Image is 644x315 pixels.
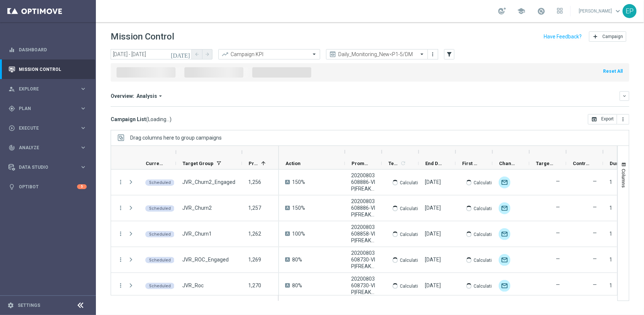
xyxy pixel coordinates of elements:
span: 1,256 [248,179,261,185]
span: First Send Time [462,161,480,166]
label: — [593,230,597,236]
img: Optimail [499,254,510,266]
div: EP [623,4,637,18]
i: [DATE] [171,51,191,58]
div: 14 Nov 2025, Friday [425,205,441,211]
i: trending_up [221,51,229,58]
span: JVR_Churn2_Engaged [182,179,235,185]
span: 80% [292,256,302,263]
div: person_search Explore keyboard_arrow_right [8,86,87,92]
label: — [593,204,597,210]
i: settings [7,302,14,309]
label: — [556,256,560,262]
span: A [285,232,290,236]
div: lightbulb Optibot 5 [8,184,87,190]
div: 26 Dec 2025, Friday [425,179,441,185]
span: school [517,7,525,15]
img: Email [499,280,510,292]
p: Calculating... [474,282,500,289]
span: Channel [499,161,517,166]
p: Calculating... [400,179,426,186]
span: Columns [621,169,627,188]
div: 14 Nov 2025, Friday [425,256,441,263]
img: Email [499,228,510,240]
div: track_changes Analyze keyboard_arrow_right [8,145,87,151]
button: Data Studio keyboard_arrow_right [8,164,87,170]
i: more_vert [430,51,436,57]
a: Optibot [19,177,77,196]
span: JVR_Churn1 [182,230,212,237]
button: more_vert [117,256,124,263]
div: Optibot [8,177,87,196]
div: Execute [8,125,80,131]
span: Scheduled [149,232,171,237]
a: Mission Control [19,59,87,79]
label: — [593,178,597,185]
span: 100% [292,230,305,237]
i: keyboard_arrow_right [80,85,87,92]
span: 20200803608858-VIP|FREAKY | 100% [351,224,375,244]
i: refresh [400,160,406,166]
div: 1 [609,230,612,237]
span: Execute [19,126,80,130]
p: Calculating... [400,230,426,237]
multiple-options-button: Export to CSV [588,116,629,122]
input: Select date range [111,49,192,59]
div: 1 [609,282,612,289]
button: more_vert [617,114,629,124]
button: Mission Control [8,66,87,72]
button: more_vert [117,205,124,211]
span: Data Studio [19,165,80,170]
button: arrow_forward [202,49,212,59]
p: Calculating... [474,256,500,263]
span: 1,257 [248,205,261,211]
span: Plan [19,106,80,111]
span: Control Customers [573,161,591,166]
i: preview [329,51,336,58]
ng-select: Daily_Monitoring_New<P1-5/DM [326,49,428,59]
button: add Campaign [589,31,626,42]
span: Targeted Customers [536,161,554,166]
div: Explore [8,86,80,92]
label: — [593,256,597,262]
span: 20200803608886-VIP|FREAKY | 150% [351,198,375,218]
a: Dashboard [19,40,87,59]
div: 1 [609,179,612,185]
colored-tag: Scheduled [145,205,174,212]
button: filter_alt [444,49,454,59]
button: more_vert [117,282,124,289]
span: 150% [292,205,305,211]
p: Calculating... [474,179,500,186]
button: play_circle_outline Execute keyboard_arrow_right [8,125,87,131]
div: Plan [8,105,80,112]
span: Current Status [146,161,163,166]
span: 20200803608730-VIP|FREAKY | 80% [351,250,375,270]
div: gps_fixed Plan keyboard_arrow_right [8,106,87,112]
i: gps_fixed [8,105,15,112]
p: Calculating... [400,282,426,289]
i: keyboard_arrow_right [80,124,87,131]
span: 80% [292,282,302,289]
button: more_vert [429,50,437,59]
span: Loading... [148,116,170,123]
label: — [556,281,560,288]
div: Dashboard [8,40,87,59]
span: Explore [19,87,80,91]
colored-tag: Scheduled [145,282,174,289]
img: Email [499,202,510,214]
i: open_in_browser [591,116,597,122]
button: open_in_browser Export [588,114,617,124]
span: Analyze [19,145,80,150]
span: JVR_ROC_Engaged [182,256,229,263]
label: — [556,204,560,210]
i: arrow_drop_down [157,93,164,99]
i: equalizer [8,47,15,53]
div: 5 [77,184,87,189]
span: Templates [388,161,399,166]
button: more_vert [117,230,124,237]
